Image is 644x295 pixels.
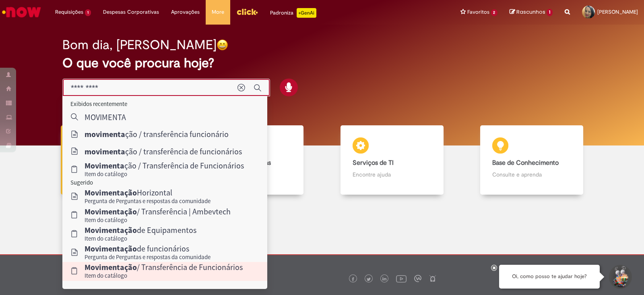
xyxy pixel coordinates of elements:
[516,8,545,16] span: Rascunhos
[608,265,632,289] button: Iniciar Conversa de Suporte
[491,9,498,16] span: 2
[85,9,91,16] span: 1
[353,159,394,167] b: Serviços de TI
[462,125,602,195] a: Base de Conhecimento Consulte e aprenda
[217,39,228,51] img: happy-face.png
[236,6,258,18] img: click_logo_yellow_360x200.png
[1,4,42,20] img: ServiceNow
[382,277,386,282] img: logo_footer_linkedin.png
[414,275,421,282] img: logo_footer_workplace.png
[396,273,407,284] img: logo_footer_youtube.png
[351,277,355,281] img: logo_footer_facebook.png
[42,125,182,195] a: Tirar dúvidas Tirar dúvidas com Lupi Assist e Gen Ai
[429,275,436,282] img: logo_footer_naosei.png
[367,277,371,281] img: logo_footer_twitter.png
[322,125,462,195] a: Serviços de TI Encontre ajuda
[62,56,582,70] h2: O que você procura hoje?
[62,38,217,52] h2: Bom dia, [PERSON_NAME]
[212,8,224,16] span: More
[492,170,571,179] p: Consulte e aprenda
[297,8,316,18] p: +GenAi
[270,8,316,18] div: Padroniza
[499,265,600,289] div: Oi, como posso te ajudar hoje?
[492,159,559,167] b: Base de Conhecimento
[103,8,159,16] span: Despesas Corporativas
[353,170,431,179] p: Encontre ajuda
[547,9,553,16] span: 1
[467,8,489,16] span: Favoritos
[510,8,553,16] a: Rascunhos
[55,8,83,16] span: Requisições
[597,8,638,15] span: [PERSON_NAME]
[171,8,200,16] span: Aprovações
